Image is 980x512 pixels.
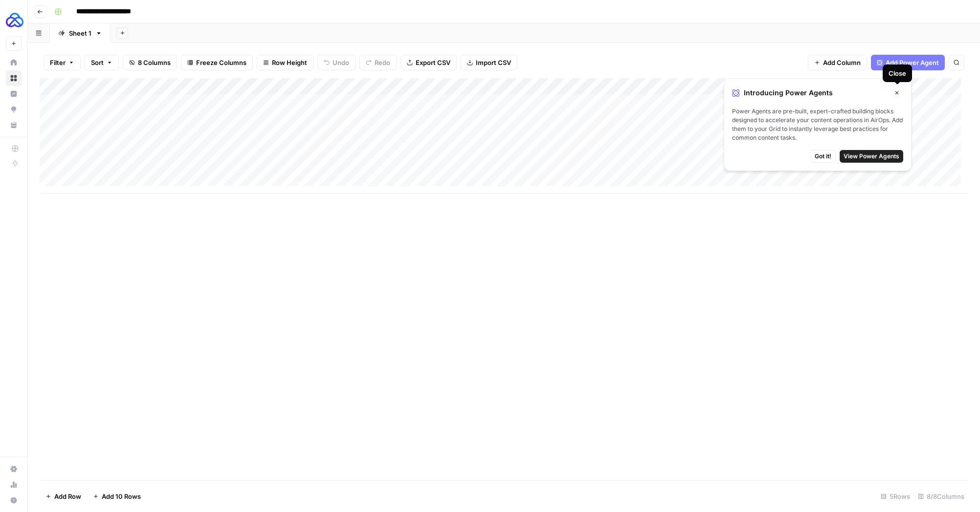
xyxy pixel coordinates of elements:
div: Sheet 1 [69,28,91,38]
span: Add Row [54,491,81,501]
button: Export CSV [401,55,457,70]
span: 8 Columns [138,58,171,67]
a: Usage [6,477,22,492]
button: Add Column [808,55,867,70]
span: Got it! [815,152,831,161]
button: Add Row [40,489,87,504]
a: Browse [6,70,22,86]
button: Redo [359,55,397,70]
a: Opportunities [6,102,22,117]
span: Redo [375,58,390,67]
span: Freeze Columns [196,58,246,67]
span: Undo [333,58,349,67]
a: Settings [6,461,22,477]
div: 5 Rows [877,489,914,504]
a: Your Data [6,117,22,133]
button: 8 Columns [123,55,177,70]
div: 8/8 Columns [914,489,968,504]
a: Insights [6,86,22,102]
button: Got it! [810,150,836,163]
span: Row Height [272,58,307,67]
button: Row Height [257,55,313,70]
button: Workspace: AUQ [6,8,22,32]
span: Add 10 Rows [102,491,141,501]
span: Add Power Agent [886,58,939,67]
a: Home [6,55,22,70]
button: Freeze Columns [181,55,253,70]
button: Filter [44,55,81,70]
a: Sheet 1 [50,23,111,43]
span: Power Agents are pre-built, expert-crafted building blocks designed to accelerate your content op... [732,107,903,142]
span: Add Column [823,58,861,67]
span: Sort [91,58,104,67]
div: Introducing Power Agents [732,86,903,99]
button: Help + Support [6,492,22,508]
span: Filter [50,58,66,67]
button: View Power Agents [840,150,903,163]
span: Import CSV [476,58,511,67]
button: Add Power Agent [871,55,945,70]
span: Export CSV [416,58,450,67]
button: Add 10 Rows [87,489,147,504]
span: View Power Agents [844,152,899,161]
button: Import CSV [461,55,517,70]
img: AUQ Logo [6,11,23,29]
button: Sort [85,55,119,70]
button: Undo [317,55,356,70]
